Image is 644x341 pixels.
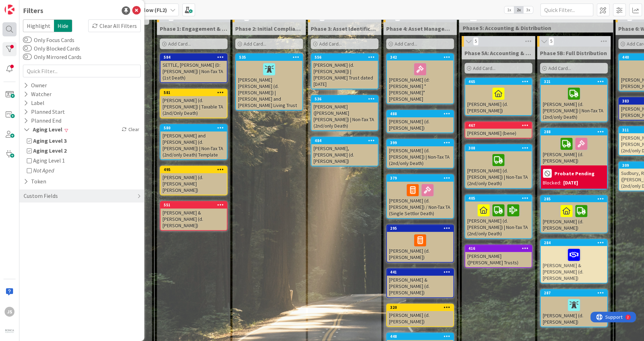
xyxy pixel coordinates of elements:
label: Only Blocked Cards [23,44,80,53]
div: [DATE] [563,179,578,187]
div: 536 [311,96,378,102]
div: Owner [23,81,48,90]
div: [PERSON_NAME] (d. [PERSON_NAME]) | Non-Tax TA (2nd/only Death) [465,151,531,188]
div: 284[PERSON_NAME] & [PERSON_NAME] (d. [PERSON_NAME]) [541,240,607,283]
div: 581[PERSON_NAME] (d. [PERSON_NAME]) | Taxable TA (2nd/Only Death) [160,89,227,118]
div: [PERSON_NAME] & [PERSON_NAME] (d. [PERSON_NAME]) [541,246,607,283]
div: 441 [387,269,453,275]
div: 484[PERSON_NAME], [PERSON_NAME] (d. [PERSON_NAME]) [311,137,378,166]
div: 495 [164,167,227,172]
div: [PERSON_NAME] (d. [PERSON_NAME] [PERSON_NAME]) [160,173,227,195]
div: [PERSON_NAME] ([PERSON_NAME] [PERSON_NAME]) | Non-Tax TA (2nd/only Death) [311,102,378,130]
div: 285[PERSON_NAME] (d. [PERSON_NAME]) [541,196,607,233]
div: Watcher [23,90,52,99]
div: 295 [387,225,453,231]
div: Aging Level [23,125,63,134]
div: [PERSON_NAME] (d. [PERSON_NAME]) | [PERSON_NAME] Trust dated [DATE] [311,60,378,89]
div: [PERSON_NAME] (d. [PERSON_NAME]) | Taxable TA (2nd/Only Death) [160,96,227,118]
div: 295[PERSON_NAME] (d. [PERSON_NAME]) [387,225,453,262]
div: 399 [390,140,453,145]
div: [PERSON_NAME] & [PERSON_NAME] (d. [PERSON_NAME]) [160,208,227,230]
div: [PERSON_NAME] (d. [PERSON_NAME]) [387,231,453,262]
div: 581 [160,89,227,96]
span: Phase 3: Asset Identification [311,25,378,32]
div: Planned End [23,116,62,125]
div: 581 [164,90,227,95]
span: Phase 5B: Full Distribution [540,49,607,57]
span: Phase 1: Engagement & Orientation [160,25,227,32]
label: Only Mirrored Cards [23,53,81,61]
div: [PERSON_NAME] (d. [PERSON_NAME]) | Non-Tax TA (2nd/only Death) [541,85,607,122]
div: 405 [468,196,531,201]
div: 556 [311,54,378,60]
button: Aging Level 2 [25,146,139,155]
div: 285 [544,196,607,201]
div: 467 [465,122,531,129]
div: 284 [541,240,607,246]
div: 556[PERSON_NAME] (d. [PERSON_NAME]) | [PERSON_NAME] Trust dated [DATE] [311,54,378,89]
div: 465 [465,78,531,85]
span: 5 [548,37,554,46]
div: 308 [465,145,531,151]
div: 495 [160,166,227,173]
div: 287 [541,290,607,296]
span: 5 [473,37,479,46]
div: 287 [544,290,607,295]
div: 584SETTLE, [PERSON_NAME] (D: [PERSON_NAME]) | Non-Tax TA (1st Death) [160,54,227,82]
span: 2x [514,6,523,13]
div: Blocked: [543,179,561,187]
div: [PERSON_NAME] (d. [PERSON_NAME]) | Non-Tax TA (2nd/only Death) [465,201,531,238]
div: 284 [544,240,607,245]
div: [PERSON_NAME] [PERSON_NAME] (d. [PERSON_NAME]) | [PERSON_NAME] and [PERSON_NAME] Living Trust [236,60,302,110]
span: Phase 2: Initial Compliance [235,25,303,32]
div: 399[PERSON_NAME] (d. [PERSON_NAME]) | Non-Tax TA (2nd/only Death) [387,140,453,168]
div: 295 [390,226,453,231]
input: Quick Filter... [540,4,593,16]
div: 535[PERSON_NAME] [PERSON_NAME] (d. [PERSON_NAME]) | [PERSON_NAME] and [PERSON_NAME] Living Trust [236,54,302,110]
div: 320[PERSON_NAME] (d. [PERSON_NAME]) [387,304,453,326]
div: [PERSON_NAME] (bene) [465,129,531,138]
div: 551 [164,202,227,207]
div: 288[PERSON_NAME] (d. [PERSON_NAME]) [541,129,607,165]
div: [PERSON_NAME] and [PERSON_NAME] (d. [PERSON_NAME]) | Non-Tax TA (2nd/only Death) Template [160,131,227,159]
div: [PERSON_NAME] ([PERSON_NAME] Trusts) [465,252,531,267]
div: 320 [387,304,453,311]
div: [PERSON_NAME] (d. [PERSON_NAME]) [387,311,453,326]
div: 467[PERSON_NAME] (bene) [465,122,531,138]
span: Add Card... [319,41,342,47]
div: 2 [37,3,38,8]
button: Only Mirrored Cards [23,53,32,60]
div: 342 [387,54,453,60]
div: 308 [468,146,531,151]
button: Only Focus Cards [23,36,32,43]
div: 379 [390,176,453,181]
div: 488 [387,111,453,117]
div: 495[PERSON_NAME] (d. [PERSON_NAME] [PERSON_NAME]) [160,166,227,195]
div: Clear [120,125,141,134]
span: Highlight [23,19,54,32]
div: 405 [465,195,531,201]
img: Visit kanbanzone.com [5,5,14,14]
div: [PERSON_NAME] (d. [PERSON_NAME]) | Non-Tax TA (2nd/only Death) [387,146,453,168]
span: 3x [523,6,533,13]
div: Clear All Filters [88,19,141,32]
div: [PERSON_NAME] (d: [PERSON_NAME] "[PERSON_NAME]" [PERSON_NAME] [387,60,453,104]
button: Not Aged [25,165,139,175]
b: Probate Pending [554,171,595,176]
div: 399 [387,140,453,146]
div: 441[PERSON_NAME] & [PERSON_NAME] (d. [PERSON_NAME]) [387,269,453,297]
div: 584 [160,54,227,60]
div: 320 [390,305,453,310]
div: 288 [541,129,607,135]
span: Add Card... [395,41,417,47]
div: [PERSON_NAME] (d. [PERSON_NAME]) [387,117,453,133]
div: Filters [23,5,43,16]
div: 288 [544,129,607,134]
div: 484 [315,138,378,143]
div: 448 [387,333,453,340]
div: 321 [541,78,607,85]
div: 535 [239,55,302,60]
div: Planned Start [23,107,66,116]
div: 405[PERSON_NAME] (d. [PERSON_NAME]) | Non-Tax TA (2nd/only Death) [465,195,531,238]
span: Add Card... [244,41,266,47]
